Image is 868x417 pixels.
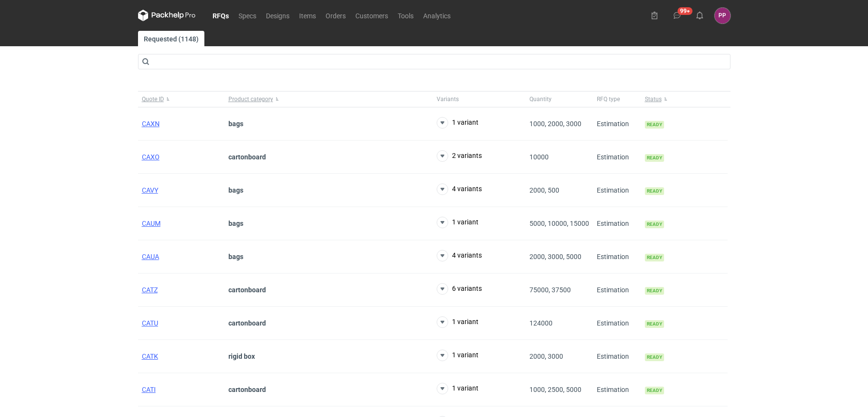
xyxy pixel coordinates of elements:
[228,120,243,128] strong: bags
[593,340,641,373] div: Estimation
[437,250,482,261] button: 4 variants
[593,274,641,307] div: Estimation
[593,307,641,340] div: Estimation
[645,287,664,295] span: Ready
[529,286,571,294] span: 75000, 37500
[529,319,553,327] span: 124000
[529,386,581,393] span: 1000, 2500, 5000
[645,221,664,228] span: Ready
[234,10,261,21] a: Specs
[138,91,225,107] button: Quote ID
[142,319,158,327] a: CATU
[437,183,482,195] button: 4 variants
[261,10,294,21] a: Designs
[645,187,664,195] span: Ready
[593,107,641,141] div: Estimation
[645,387,664,394] span: Ready
[142,220,161,227] a: CAUM
[437,150,482,162] button: 2 variants
[225,91,433,107] button: Product category
[228,319,266,327] strong: cartonboard
[597,95,620,103] span: RFQ type
[138,31,204,46] a: Requested (1148)
[228,186,243,194] strong: bags
[228,352,255,360] strong: rigid box
[593,373,641,406] div: Estimation
[142,253,159,261] a: CAUA
[142,120,160,128] a: CAXN
[593,174,641,207] div: Estimation
[593,240,641,274] div: Estimation
[142,186,158,194] a: CAVY
[142,386,156,393] a: CATI
[351,10,393,21] a: Customers
[142,95,164,103] span: Quote ID
[142,352,158,360] a: CATK
[645,353,664,361] span: Ready
[437,95,459,103] span: Variants
[715,8,730,24] button: PP
[208,10,234,21] a: RFQs
[529,120,581,128] span: 1000, 2000, 3000
[437,117,478,129] button: 1 variant
[529,95,552,103] span: Quantity
[321,10,351,21] a: Orders
[529,352,563,360] span: 2000, 3000
[645,254,664,261] span: Ready
[593,207,641,240] div: Estimation
[294,10,321,21] a: Items
[228,286,266,294] strong: cartonboard
[641,91,728,107] button: Status
[529,220,589,227] span: 5000, 10000, 15000
[593,141,641,174] div: Estimation
[437,383,478,394] button: 1 variant
[437,350,478,361] button: 1 variant
[715,8,730,24] div: Paulina Pander
[138,10,196,21] svg: Packhelp Pro
[142,286,158,294] a: CATZ
[437,283,482,295] button: 6 variants
[529,253,581,261] span: 2000, 3000, 5000
[645,320,664,328] span: Ready
[228,220,243,227] strong: bags
[418,10,455,21] a: Analytics
[645,95,662,103] span: Status
[228,386,266,393] strong: cartonboard
[645,154,664,162] span: Ready
[437,316,478,328] button: 1 variant
[393,10,418,21] a: Tools
[437,217,478,228] button: 1 variant
[228,253,243,261] strong: bags
[529,186,559,194] span: 2000, 500
[228,153,266,161] strong: cartonboard
[529,153,549,161] span: 10000
[669,8,685,23] button: 99+
[228,95,273,103] span: Product category
[645,121,664,129] span: Ready
[142,153,160,161] a: CAXO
